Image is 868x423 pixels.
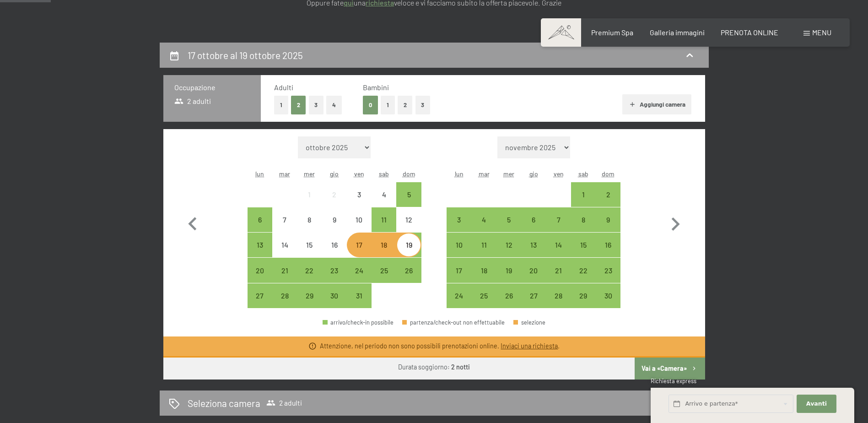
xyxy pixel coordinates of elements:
span: 2 adulti [174,96,211,106]
div: 28 [273,292,296,315]
h3: Occupazione [174,82,250,92]
div: arrivo/check-in possibile [347,258,372,282]
div: arrivo/check-in possibile [571,182,596,207]
div: arrivo/check-in possibile [521,233,546,257]
div: 25 [372,267,395,290]
abbr: domenica [602,170,615,178]
div: arrivo/check-in possibile [272,283,297,308]
div: 27 [248,292,271,315]
div: arrivo/check-in non effettuabile [297,182,322,207]
div: arrivo/check-in non effettuabile [272,207,297,232]
div: arrivo/check-in possibile [496,283,521,308]
div: arrivo/check-in possibile [596,258,620,282]
span: Bambini [363,83,389,92]
abbr: sabato [578,170,588,178]
div: arrivo/check-in non effettuabile [297,207,322,232]
button: Aggiungi camera [622,94,691,114]
div: arrivo/check-in possibile [322,258,347,282]
div: arrivo/check-in non effettuabile [322,233,347,257]
div: arrivo/check-in possibile [322,283,347,308]
div: Sun Oct 19 2025 [396,233,421,257]
abbr: mercoledì [503,170,514,178]
abbr: giovedì [330,170,339,178]
div: Sun Nov 30 2025 [596,283,620,308]
div: Sat Oct 18 2025 [372,233,396,257]
div: Sun Oct 05 2025 [396,182,421,207]
div: arrivo/check-in possibile [571,233,596,257]
div: arrivo/check-in possibile [323,320,394,325]
div: Mon Nov 10 2025 [447,233,471,257]
div: 12 [397,216,420,239]
a: PRENOTA ONLINE [721,28,778,37]
a: Galleria immagini [650,28,705,37]
div: Mon Oct 13 2025 [248,233,272,257]
div: 14 [273,241,296,264]
div: Mon Nov 17 2025 [447,258,471,282]
div: 22 [572,267,595,290]
div: 7 [273,216,296,239]
div: Wed Nov 26 2025 [496,283,521,308]
div: 17 [348,241,371,264]
div: Wed Oct 15 2025 [297,233,322,257]
div: 5 [497,216,520,239]
button: 2 [291,96,306,114]
button: 3 [415,96,431,114]
abbr: venerdì [554,170,564,178]
div: 11 [473,241,496,264]
div: Sun Nov 09 2025 [596,207,620,232]
div: arrivo/check-in non effettuabile [347,207,372,232]
div: arrivo/check-in possibile [521,207,546,232]
div: 24 [447,292,470,315]
div: 30 [597,292,620,315]
div: arrivo/check-in non effettuabile [347,233,372,257]
div: arrivo/check-in possibile [272,258,297,282]
div: Sat Nov 29 2025 [571,283,596,308]
div: Tue Nov 04 2025 [472,207,496,232]
div: 31 [348,292,371,315]
div: Fri Nov 07 2025 [546,207,571,232]
abbr: venerdì [354,170,364,178]
div: arrivo/check-in possibile [571,207,596,232]
div: arrivo/check-in non effettuabile [396,207,421,232]
abbr: giovedì [529,170,538,178]
div: Thu Oct 23 2025 [322,258,347,282]
div: 15 [572,241,595,264]
div: Sun Nov 16 2025 [596,233,620,257]
div: 1 [298,191,321,214]
abbr: lunedì [255,170,264,178]
div: Sun Nov 02 2025 [596,182,620,207]
div: 10 [348,216,371,239]
div: Sat Oct 04 2025 [372,182,396,207]
div: Fri Nov 28 2025 [546,283,571,308]
div: Tue Nov 11 2025 [472,233,496,257]
div: 18 [372,241,395,264]
div: 19 [497,267,520,290]
div: arrivo/check-in possibile [372,233,396,257]
div: Sun Oct 12 2025 [396,207,421,232]
div: 16 [597,241,620,264]
b: 2 notti [451,363,470,371]
div: arrivo/check-in possibile [596,182,620,207]
div: Wed Nov 19 2025 [496,258,521,282]
div: arrivo/check-in possibile [546,207,571,232]
div: 20 [522,267,545,290]
div: Thu Nov 20 2025 [521,258,546,282]
button: 1 [274,96,288,114]
div: Thu Nov 27 2025 [521,283,546,308]
div: Mon Oct 20 2025 [248,258,272,282]
div: Sat Oct 11 2025 [372,207,396,232]
div: 21 [273,267,296,290]
div: arrivo/check-in possibile [571,258,596,282]
div: Thu Oct 16 2025 [322,233,347,257]
abbr: domenica [403,170,415,178]
abbr: mercoledì [304,170,315,178]
div: 3 [348,191,371,214]
div: arrivo/check-in non effettuabile [272,233,297,257]
div: arrivo/check-in non effettuabile [322,207,347,232]
div: 24 [348,267,371,290]
div: 16 [323,241,346,264]
div: 5 [397,191,420,214]
div: arrivo/check-in possibile [521,283,546,308]
div: Attenzione, nel periodo non sono possibili prenotazioni online. . [320,342,560,351]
